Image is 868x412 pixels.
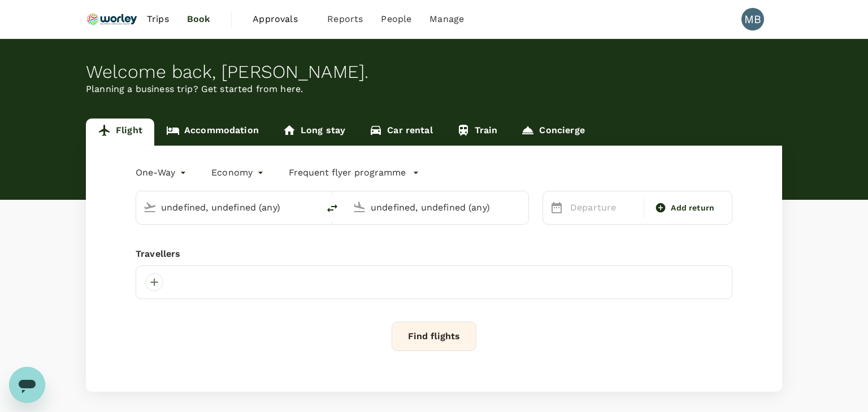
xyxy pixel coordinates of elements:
[671,202,714,214] span: Add return
[327,12,363,26] span: Reports
[357,119,445,146] a: Car rental
[381,12,411,26] span: People
[311,206,313,208] button: Open
[429,12,464,26] span: Manage
[9,367,45,403] iframe: Button to launch messaging window
[392,322,476,351] button: Find flights
[520,206,523,208] button: Open
[319,195,346,222] button: delete
[445,119,510,146] a: Train
[147,12,169,26] span: Trips
[211,164,266,182] div: Economy
[136,164,189,182] div: One-Way
[570,201,637,214] p: Departure
[253,12,309,26] span: Approvals
[161,199,295,216] input: Depart from
[509,119,596,146] a: Concierge
[741,8,764,30] div: MB
[86,62,782,82] div: Welcome back , [PERSON_NAME] .
[136,247,732,261] div: Travellers
[86,82,782,96] p: Planning a business trip? Get started from here.
[187,12,211,26] span: Book
[271,119,357,146] a: Long stay
[289,166,419,179] button: Frequent flyer programme
[154,119,271,146] a: Accommodation
[86,119,154,146] a: Flight
[86,7,138,32] img: Ranhill Worley Sdn Bhd
[371,199,505,216] input: Going to
[289,166,406,179] p: Frequent flyer programme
